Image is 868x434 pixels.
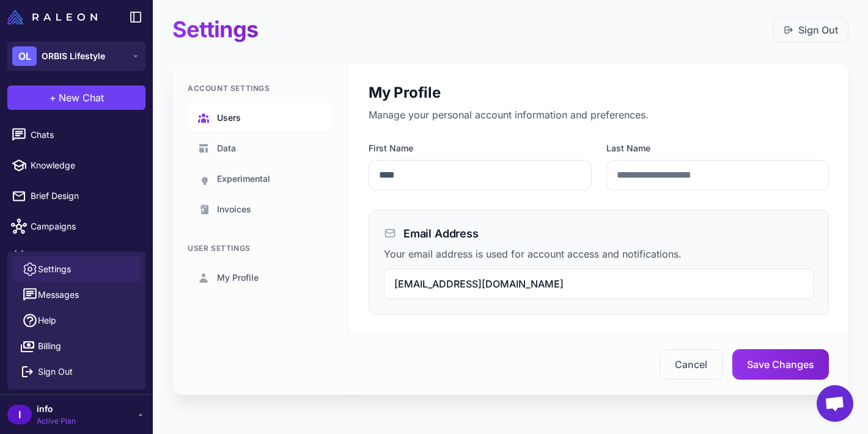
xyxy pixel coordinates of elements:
a: Knowledge [5,153,148,178]
span: Chats [31,128,138,142]
button: Sign Out [773,17,848,43]
span: Help [38,314,56,327]
a: Calendar [5,244,148,270]
div: I [7,405,32,424]
h2: My Profile [369,83,829,103]
div: Account Settings [188,83,334,94]
a: Sign Out [784,23,838,37]
a: My Profile [188,264,334,292]
a: Users [188,104,334,132]
a: Chats [5,122,148,148]
span: Data [217,142,236,155]
a: Raleon Logo [7,10,102,24]
span: Messages [38,288,79,302]
span: Knowledge [31,159,138,172]
a: Data [188,134,334,162]
span: Experimental [217,172,270,186]
span: ORBIS Lifestyle [42,49,105,63]
label: Last Name [606,142,829,155]
button: OLORBIS Lifestyle [7,42,145,71]
div: OL [12,46,37,66]
a: Campaigns [5,214,148,239]
h3: Email Address [403,225,479,242]
span: Invoices [217,203,251,216]
span: + [50,90,56,105]
span: Brief Design [31,189,138,203]
span: Users [217,111,241,125]
a: Invoices [188,195,334,223]
a: Help [12,308,141,333]
button: +New Chat [7,85,145,110]
span: Calendar [31,250,138,264]
span: Settings [38,262,71,276]
a: Experimental [188,165,334,193]
span: Billing [38,339,61,353]
span: New Chat [59,90,104,105]
a: Brief Design [5,183,148,209]
span: [EMAIL_ADDRESS][DOMAIN_NAME] [394,278,564,290]
label: First Name [369,142,592,155]
button: Save Changes [732,349,829,380]
span: Active Plan [37,416,76,427]
button: Cancel [660,349,723,380]
button: Sign Out [12,359,141,385]
h1: Settings [172,16,258,43]
div: User Settings [188,243,334,254]
span: Campaigns [31,220,138,233]
p: Your email address is used for account access and notifications. [384,247,814,261]
p: Manage your personal account information and preferences. [369,107,829,122]
div: Aprire la chat [817,385,853,422]
span: Sign Out [38,365,73,378]
span: info [37,402,76,416]
button: Messages [12,282,141,308]
span: My Profile [217,271,259,284]
img: Raleon Logo [7,10,97,24]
